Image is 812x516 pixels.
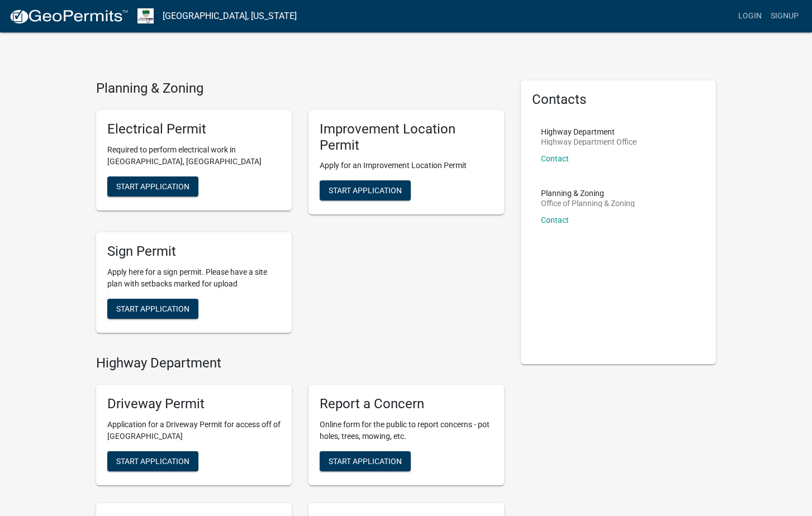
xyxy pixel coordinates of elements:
span: Start Application [116,304,189,313]
a: [GEOGRAPHIC_DATA], [US_STATE] [163,7,297,26]
button: Start Application [107,176,198,197]
h5: Driveway Permit [107,396,281,412]
span: Start Application [116,181,189,190]
span: Start Application [329,186,402,195]
p: Apply for an Improvement Location Permit [320,160,493,171]
p: Application for a Driveway Permit for access off of [GEOGRAPHIC_DATA] [107,419,281,442]
span: Start Application [329,456,402,465]
h5: Sign Permit [107,243,281,260]
h4: Planning & Zoning [96,80,504,97]
a: Login [734,6,766,27]
a: Contact [541,154,569,163]
button: Start Application [107,451,198,471]
h5: Improvement Location Permit [320,121,493,154]
a: Signup [766,6,803,27]
button: Start Application [320,180,411,200]
h5: Report a Concern [320,396,493,412]
p: Office of Planning & Zoning [541,199,635,207]
h4: Highway Department [96,355,504,371]
p: Apply here for a sign permit. Please have a site plan with setbacks marked for upload [107,266,281,290]
p: Planning & Zoning [541,189,635,197]
img: Morgan County, Indiana [137,8,154,23]
a: Contact [541,216,569,224]
p: Required to perform electrical work in [GEOGRAPHIC_DATA], [GEOGRAPHIC_DATA] [107,144,281,168]
button: Start Application [107,299,198,319]
button: Start Application [320,451,411,471]
h5: Electrical Permit [107,121,281,137]
span: Start Application [116,456,189,465]
h5: Contacts [532,92,705,108]
p: Online form for the public to report concerns - pot holes, trees, mowing, etc. [320,419,493,442]
p: Highway Department [541,128,637,136]
p: Highway Department Office [541,138,637,146]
